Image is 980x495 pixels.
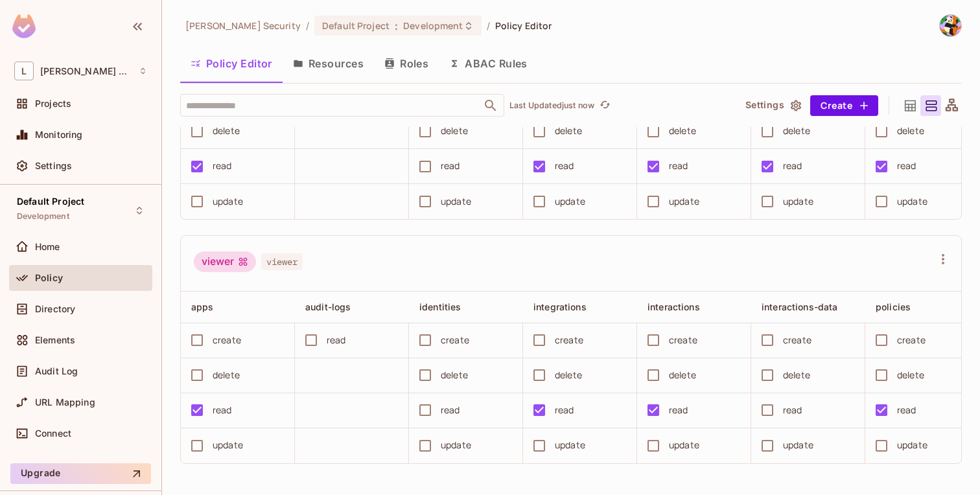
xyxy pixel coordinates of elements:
[441,368,468,382] div: delete
[555,403,574,417] div: read
[40,66,132,76] span: Workspace: Lumia Security
[180,47,283,80] button: Policy Editor
[213,159,232,173] div: read
[194,251,256,272] div: viewer
[10,463,151,484] button: Upgrade
[897,403,916,417] div: read
[810,95,878,116] button: Create
[419,301,461,312] span: identities
[783,159,802,173] div: read
[35,335,75,345] span: Elements
[441,124,468,138] div: delete
[669,194,699,209] div: update
[441,438,471,452] div: update
[213,403,232,417] div: read
[35,98,71,109] span: Projects
[555,159,574,173] div: read
[487,19,490,32] li: /
[439,47,538,80] button: ABAC Rules
[940,15,961,36] img: David Mamistvalov
[17,211,69,222] span: Development
[876,301,911,312] span: policies
[306,19,309,32] li: /
[669,333,697,347] div: create
[403,19,463,32] span: Development
[35,428,71,439] span: Connect
[305,301,351,312] span: audit-logs
[35,161,72,171] span: Settings
[897,333,926,347] div: create
[213,438,243,452] div: update
[261,253,303,270] span: viewer
[594,98,612,113] span: Click to refresh data
[555,194,585,209] div: update
[213,368,240,382] div: delete
[35,273,63,283] span: Policy
[35,366,78,376] span: Audit Log
[555,368,582,382] div: delete
[762,301,838,312] span: interactions-data
[555,438,585,452] div: update
[17,196,84,207] span: Default Project
[783,368,810,382] div: delete
[533,301,587,312] span: integrations
[647,301,700,312] span: interactions
[441,403,460,417] div: read
[322,19,390,32] span: Default Project
[185,19,301,32] span: the active workspace
[441,194,471,209] div: update
[783,333,811,347] div: create
[213,333,241,347] div: create
[897,438,927,452] div: update
[897,124,924,138] div: delete
[669,124,696,138] div: delete
[669,438,699,452] div: update
[374,47,439,80] button: Roles
[600,99,611,112] span: refresh
[783,124,810,138] div: delete
[14,62,34,80] span: L
[482,97,500,115] button: Open
[213,124,240,138] div: delete
[327,333,346,347] div: read
[897,194,927,209] div: update
[740,95,805,116] button: Settings
[555,333,583,347] div: create
[783,438,813,452] div: update
[283,47,374,80] button: Resources
[213,194,243,209] div: update
[35,242,60,252] span: Home
[394,21,399,31] span: :
[12,14,36,38] img: SReyMgAAAABJRU5ErkJggg==
[669,403,688,417] div: read
[597,98,612,113] button: refresh
[441,159,460,173] div: read
[669,159,688,173] div: read
[495,19,552,32] span: Policy Editor
[35,397,95,408] span: URL Mapping
[783,194,813,209] div: update
[897,159,916,173] div: read
[897,368,924,382] div: delete
[555,124,582,138] div: delete
[669,368,696,382] div: delete
[191,301,214,312] span: apps
[509,100,594,111] p: Last Updated just now
[441,333,469,347] div: create
[35,304,75,314] span: Directory
[35,130,83,140] span: Monitoring
[783,403,802,417] div: read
